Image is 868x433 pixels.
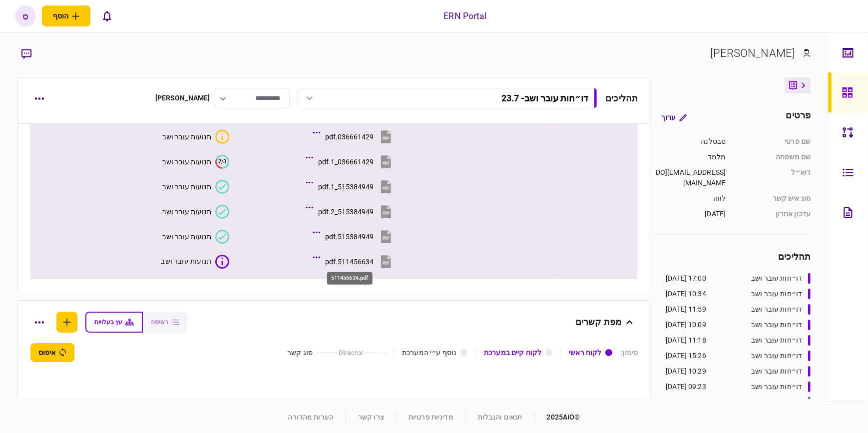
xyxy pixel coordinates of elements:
a: דו״חות עובר ושב10:09 [DATE] [666,320,811,330]
div: תנועות עובר ושב [162,208,211,216]
div: תנועות עובר ושב [161,256,211,266]
div: מפת קשרים [575,312,621,333]
div: 15:26 [DATE] [666,351,706,361]
button: פתח רשימת התראות [96,5,117,26]
div: 10:09 [DATE] [666,320,706,330]
a: הערות מהדורה [288,413,334,421]
div: [DATE] [653,209,726,219]
div: 10:34 [DATE] [666,289,706,299]
button: 2/3תנועות עובר ושב [162,155,229,169]
div: סימון : [620,348,638,358]
div: ERN Portal [443,9,486,22]
button: עץ בעלויות [85,312,143,333]
a: דו״חות עובר ושב10:34 [DATE] [666,289,811,299]
div: 11:18 [DATE] [666,335,706,346]
div: תנועות עובר ושב [162,233,211,241]
a: דו״חות עובר ושב09:23 [DATE] [666,382,811,392]
button: ס [15,5,36,26]
div: 14:20 [DATE] [666,397,706,408]
button: 036661429_1.pdf [308,150,394,173]
button: תנועות עובר ושב [162,230,229,244]
button: איפוס [30,343,74,362]
div: נוסף ע״י המערכת [402,348,456,358]
div: תהליכים [653,250,811,263]
div: 11:59 [DATE] [666,304,706,315]
div: תנועות עובר ושב [162,183,211,191]
button: תנועות עובר ושב [162,180,229,194]
button: 036661429.pdf [315,125,394,148]
span: עץ בעלויות [94,319,122,326]
div: דו״חות עובר ושב [751,289,802,299]
div: תהליכים [605,91,638,105]
div: 515384949_2.pdf [318,208,374,216]
div: תנועות עובר ושב [162,133,211,141]
div: [PERSON_NAME] [155,93,210,103]
button: 515384949.pdf [315,225,394,248]
button: דו״חות עובר ושב- 23.7 [298,88,597,108]
div: [PERSON_NAME] [711,45,795,61]
div: דו״חות עובר ושב [751,366,802,377]
div: 515384949_1.pdf [318,183,374,191]
button: 515384949_2.pdf [308,200,394,223]
a: דו״חות עובר ושב15:26 [DATE] [666,351,811,361]
div: 17:00 [DATE] [666,273,706,284]
div: דו״חות עובר ושב [751,351,802,361]
a: צרו קשר [358,413,384,421]
a: מדיניות פרטיות [409,413,453,421]
a: דו״חות עובר ושב14:20 [DATE] [666,397,811,408]
div: 10:29 [DATE] [666,366,706,377]
div: סוג איש קשר [736,193,811,204]
div: סבטלנה [653,136,726,147]
button: איכות לא מספקתתנועות עובר ושב [162,130,229,144]
a: דו״חות עובר ושב17:00 [DATE] [666,273,811,284]
div: דו״חות עובר ושב [751,397,802,408]
div: לקוח ראשי [569,348,601,358]
div: 09:23 [DATE] [666,382,706,392]
button: תנועות עובר ושב [162,205,229,219]
div: תנועות עובר ושב [162,158,211,166]
a: תנאים והגבלות [478,413,522,421]
div: דו״חות עובר ושב [751,335,802,346]
div: שם משפחה [736,152,811,162]
div: 036661429_1.pdf [318,158,374,166]
button: 515384949_1.pdf [308,175,394,198]
div: איכות לא מספקת [215,130,229,144]
div: [EMAIL_ADDRESS][DOMAIN_NAME] [653,167,726,188]
a: דו״חות עובר ושב10:29 [DATE] [666,366,811,377]
button: רשימה [143,312,187,333]
div: סוג קשר [287,348,313,358]
div: עדכון אחרון [736,209,811,219]
div: מלמד [653,152,726,162]
span: רשימה [151,319,168,326]
div: 515384949.pdf [325,233,374,241]
div: דו״חות עובר ושב - 23.7 [501,93,588,103]
text: 2/3 [218,158,226,165]
button: פתח תפריט להוספת לקוח [42,5,90,26]
div: לקוח קיים במערכת [484,348,541,358]
div: דו״חות עובר ושב [751,320,802,330]
a: דו״חות עובר ושב11:18 [DATE] [666,335,811,346]
button: ערוך [653,108,695,126]
div: לווה [653,193,726,204]
div: פרטים [786,108,811,126]
button: 511456634.pdf [315,250,394,273]
div: 036661429.pdf [325,133,374,141]
div: דו״חות עובר ושב [751,382,802,392]
div: דו״חות עובר ושב [751,273,802,284]
div: 511456634.pdf [327,272,373,285]
div: 511456634.pdf [325,258,374,266]
div: © 2025 AIO [534,412,580,423]
a: דו״חות עובר ושב11:59 [DATE] [666,304,811,315]
div: דוא״ל [736,167,811,188]
div: דו״חות עובר ושב [751,304,802,315]
div: שם פרטי [736,136,811,147]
